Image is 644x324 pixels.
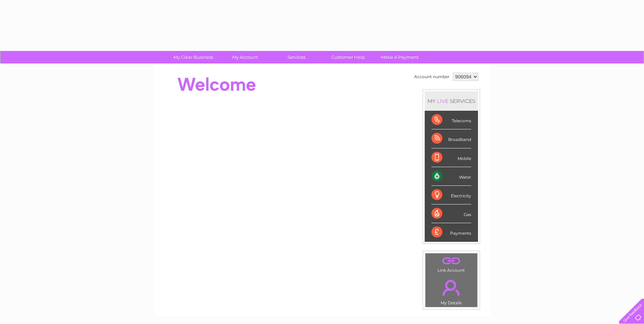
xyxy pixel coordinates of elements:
td: Account number [412,71,451,83]
td: My Details [425,274,478,307]
div: MY SERVICES [425,91,478,111]
a: My Clear Business [165,51,221,64]
div: Broadband [431,129,471,148]
a: Services [269,51,325,64]
div: LIVE [436,98,450,104]
div: Payments [431,223,471,241]
a: My Account [217,51,273,64]
a: Customer Help [320,51,376,64]
div: Water [431,167,471,186]
a: . [427,276,476,300]
div: Telecoms [431,111,471,129]
div: Gas [431,204,471,223]
div: Electricity [431,186,471,204]
td: Link Account [425,253,478,274]
a: Make A Payment [372,51,428,64]
a: . [427,255,476,267]
div: Mobile [431,148,471,167]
